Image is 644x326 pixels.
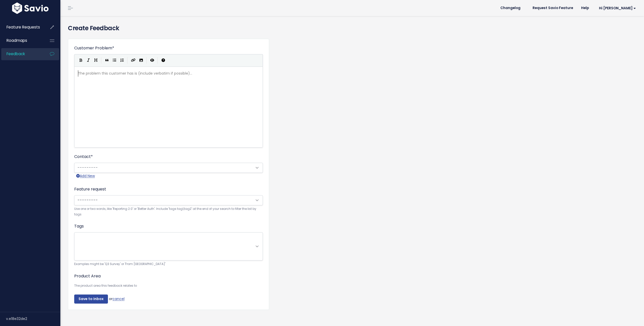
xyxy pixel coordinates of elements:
[529,4,577,12] a: Request Savio Feature
[129,57,137,64] button: Create Link
[111,57,118,64] button: Generic List
[118,57,126,64] button: Numbered List
[7,51,25,56] span: Feedback
[74,223,84,229] label: Tags
[11,3,50,14] img: logo-white.9d6f32f41409.svg
[1,21,42,33] a: Feature Requests
[127,57,128,63] i: |
[6,312,60,325] div: v.e18e32de2
[137,57,145,64] button: Import an image
[74,154,93,160] label: Contact
[7,24,40,30] span: Feature Requests
[76,173,95,179] a: Add New
[159,57,167,64] button: Markdown Guide
[77,57,85,64] button: Bold
[7,38,27,43] span: Roadmaps
[68,24,636,33] h4: Create Feedback
[593,4,640,12] a: Hi [PERSON_NAME]
[74,273,101,279] label: Product Area
[74,186,106,192] label: Feature request
[74,283,263,288] small: The product area this feedback relates to
[500,6,520,10] span: Changelog
[157,57,158,63] i: |
[74,262,263,267] small: Examples might be 'Q3 Survey' or 'From [GEOGRAPHIC_DATA]'
[599,6,636,10] span: Hi [PERSON_NAME]
[103,57,111,64] button: Quote
[74,206,263,217] small: Use one or two words, like 'Reporting 2.0' or 'Better Auth'. Include 'tags:tag1,tag2' at the end ...
[148,57,156,64] button: Toggle Preview
[74,45,114,51] label: Customer Problem
[92,57,100,64] button: Heading
[146,57,147,63] i: |
[85,57,92,64] button: Italic
[74,45,263,304] form: or
[112,296,125,301] a: cancel
[101,57,102,63] i: |
[577,4,593,12] a: Help
[1,48,42,60] a: Feedback
[1,35,42,46] a: Roadmaps
[74,295,108,304] input: Save to Inbox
